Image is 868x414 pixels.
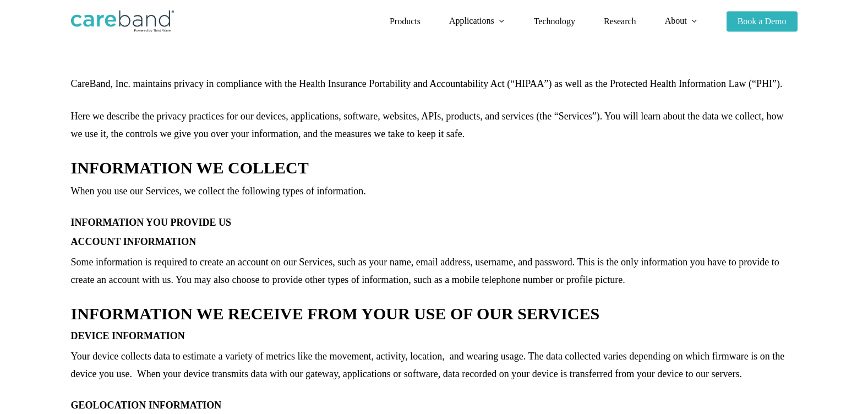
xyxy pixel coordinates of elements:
[449,17,505,26] a: Applications
[727,17,798,26] a: Book a Demo
[71,397,798,413] h4: GEOLOCATION INFORMATION
[390,17,421,26] span: Products
[71,182,798,215] p: When you use our Services, we collect the following types of information.
[534,17,575,26] a: Technology
[71,107,798,157] p: Here we describe the privacy practices for our devices, applications, software, websites, APIs, p...
[71,10,174,32] img: CareBand
[71,303,798,324] h3: INFORMATION WE RECEIVE FROM YOUR USE OF OUR SERVICES
[71,347,798,397] p: Your device collects data to estimate a variety of metrics like the movement, activity, location,...
[71,75,798,107] p: CareBand, Inc. maintains privacy in compliance with the Health Insurance Portability and Accounta...
[449,16,494,25] span: Applications
[604,17,636,26] span: Research
[71,234,798,249] h4: ACCOUNT INFORMATION
[71,157,798,178] h3: INFORMATION WE COLLECT
[604,17,636,26] a: Research
[738,17,787,26] span: Book a Demo
[71,253,798,303] p: Some information is required to create an account on our Services, such as your name, email addre...
[71,328,798,344] h4: DEVICE INFORMATION
[534,17,575,26] span: Technology
[665,16,687,25] span: About
[71,215,798,230] h4: INFORMATION YOU PROVIDE US
[390,17,421,26] a: Products
[665,17,698,26] a: About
